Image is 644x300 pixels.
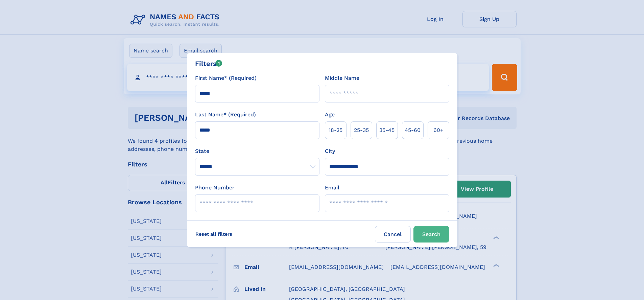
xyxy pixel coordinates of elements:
[195,147,319,155] label: State
[325,147,335,155] label: City
[375,226,411,243] label: Cancel
[191,226,237,242] label: Reset all filters
[325,111,335,119] label: Age
[379,126,395,134] span: 35‑45
[325,184,339,192] label: Email
[195,74,257,82] label: First Name* (Required)
[325,74,359,82] label: Middle Name
[195,184,235,192] label: Phone Number
[354,126,369,134] span: 25‑35
[329,126,342,134] span: 18‑25
[433,126,444,134] span: 60+
[195,111,256,119] label: Last Name* (Required)
[405,126,421,134] span: 45‑60
[195,59,222,69] div: Filters
[413,226,449,243] button: Search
